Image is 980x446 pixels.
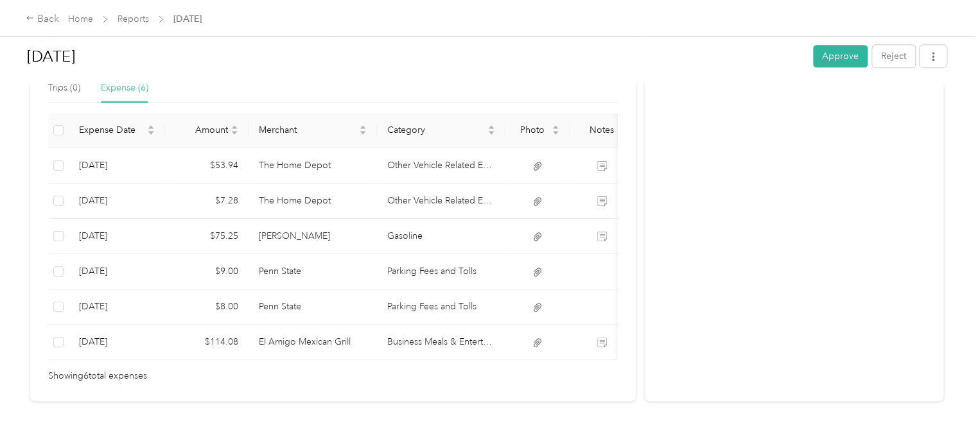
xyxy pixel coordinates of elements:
[165,254,249,289] td: $9.00
[69,254,165,289] td: 8-12-2025
[249,325,377,360] td: El Amigo Mexican Grill
[249,219,377,254] td: Sheetz
[359,129,367,137] span: caret-down
[118,13,149,24] a: Reports
[377,325,505,360] td: Business Meals & Entertainment
[48,369,147,383] span: Showing 6 total expenses
[872,45,915,67] button: Reject
[231,123,238,131] span: caret-up
[27,41,804,72] h1: Aug 2025
[377,219,505,254] td: Gasoline
[173,12,202,26] span: [DATE]
[165,325,249,360] td: $114.08
[147,129,155,137] span: caret-down
[69,113,165,148] th: Expense Date
[377,254,505,289] td: Parking Fees and Tolls
[175,124,228,135] span: Amount
[377,113,505,148] th: Category
[26,12,59,27] div: Back
[259,124,356,135] span: Merchant
[249,289,377,325] td: Penn State
[69,325,165,360] td: 8-4-2025
[387,124,485,135] span: Category
[487,123,495,131] span: caret-up
[813,45,868,67] button: Approve
[487,129,495,137] span: caret-down
[69,289,165,325] td: 8-11-2025
[69,148,165,184] td: 8-22-2025
[377,184,505,219] td: Other Vehicle Related Expenses
[69,219,165,254] td: 8-14-2025
[249,184,377,219] td: The Home Depot
[552,129,559,137] span: caret-down
[377,148,505,184] td: Other Vehicle Related Expenses
[165,148,249,184] td: $53.94
[570,113,634,148] th: Notes
[249,254,377,289] td: Penn State
[165,113,249,148] th: Amount
[165,289,249,325] td: $8.00
[552,123,559,131] span: caret-up
[231,129,238,137] span: caret-down
[79,124,144,135] span: Expense Date
[359,123,367,131] span: caret-up
[68,13,93,24] a: Home
[377,289,505,325] td: Parking Fees and Tolls
[69,184,165,219] td: 8-15-2025
[516,124,549,135] span: Photo
[505,113,570,148] th: Photo
[165,184,249,219] td: $7.28
[249,113,377,148] th: Merchant
[249,148,377,184] td: The Home Depot
[908,374,980,446] iframe: Everlance-gr Chat Button Frame
[165,219,249,254] td: $75.25
[147,123,155,131] span: caret-up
